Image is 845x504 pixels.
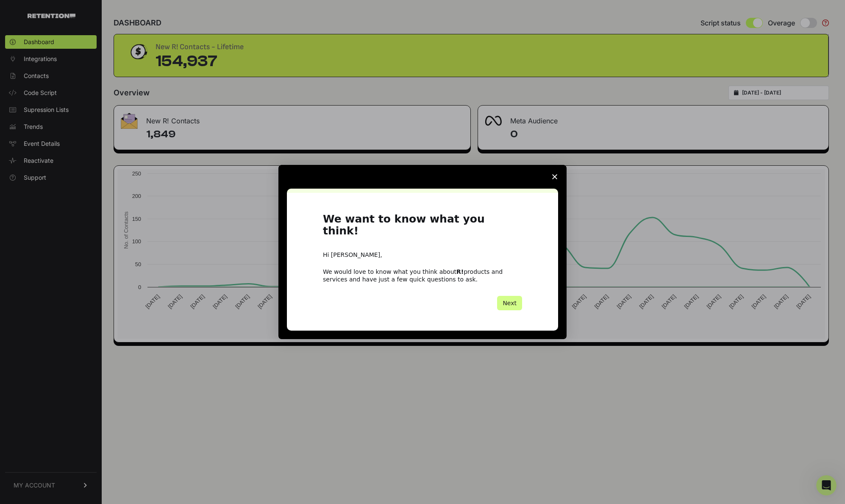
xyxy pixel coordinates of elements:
h1: We want to know what you think! [323,213,522,242]
span: Close survey [543,165,567,189]
button: Next [497,296,522,310]
b: R! [456,268,464,275]
div: Hi [PERSON_NAME], [323,251,522,259]
div: We would love to know what you think about products and services and have just a few quick questi... [323,268,522,283]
